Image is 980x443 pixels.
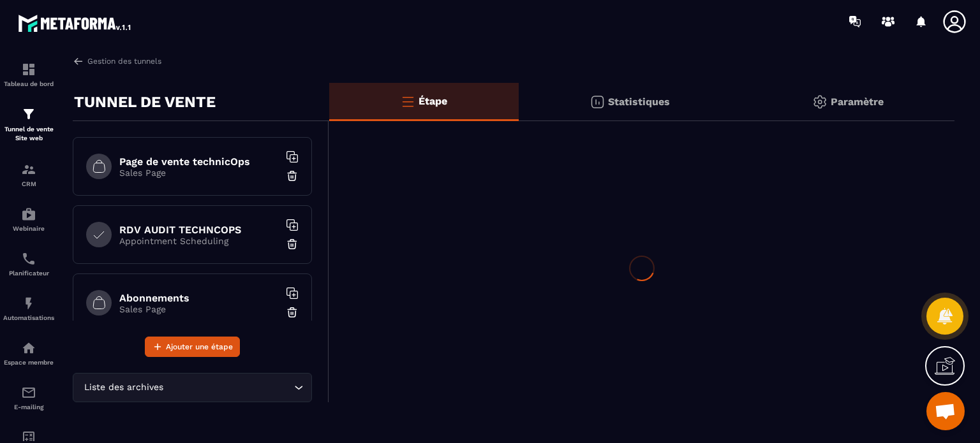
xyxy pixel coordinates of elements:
[119,156,279,168] h6: Page de vente technicOps
[3,359,54,366] p: Espace membre
[73,373,312,402] div: Search for option
[21,385,36,400] img: email
[119,224,279,236] h6: RDV AUDIT TECHNCOPS
[286,170,299,182] img: trash
[21,162,36,177] img: formation
[21,62,36,77] img: formation
[119,168,279,178] p: Sales Page
[18,11,133,34] img: logo
[3,403,54,410] p: E-mailing
[21,251,36,266] img: scheduler
[3,270,54,277] p: Planificateur
[3,242,54,286] a: schedulerschedulerPlanificateur
[81,381,166,395] span: Liste des archives
[119,292,279,304] h6: Abonnements
[419,95,447,107] p: Étape
[3,80,54,87] p: Tableau de bord
[119,304,279,314] p: Sales Page
[3,197,54,242] a: automationsautomationsWebinaire
[73,55,84,67] img: arrow
[3,125,54,143] p: Tunnel de vente Site web
[166,340,233,353] span: Ajouter une étape
[3,286,54,331] a: automationsautomationsAutomatisations
[812,94,828,110] img: setting-gr.5f69749f.svg
[3,180,54,187] p: CRM
[3,97,54,152] a: formationformationTunnel de vente Site web
[831,96,884,108] p: Paramètre
[21,106,36,122] img: formation
[3,225,54,232] p: Webinaire
[3,52,54,97] a: formationformationTableau de bord
[3,152,54,197] a: formationformationCRM
[166,381,291,395] input: Search for option
[145,337,240,357] button: Ajouter une étape
[286,238,299,251] img: trash
[3,375,54,420] a: emailemailE-mailing
[21,207,36,222] img: automations
[608,96,670,108] p: Statistiques
[74,89,216,115] p: TUNNEL DE VENTE
[73,55,161,67] a: Gestion des tunnels
[3,314,54,321] p: Automatisations
[926,392,965,430] div: Ouvrir le chat
[286,306,299,319] img: trash
[590,94,605,110] img: stats.20deebd0.svg
[400,94,415,109] img: bars-o.4a397970.svg
[21,296,36,311] img: automations
[3,331,54,375] a: automationsautomationsEspace membre
[119,236,279,246] p: Appointment Scheduling
[21,340,36,356] img: automations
